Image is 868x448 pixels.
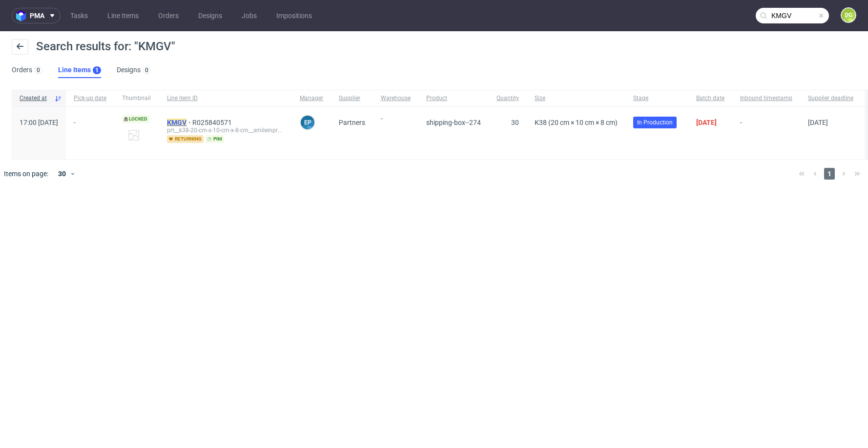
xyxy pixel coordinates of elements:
span: Manager [300,94,323,102]
a: Line Items [102,8,145,23]
div: prt__k38-20-cm-x-10-cm-x-8-cm__smileinprogress__ [167,126,284,134]
div: 0 [37,67,40,74]
span: pma [30,12,44,19]
span: - [740,119,792,148]
img: logo [16,10,30,21]
div: 0 [145,67,148,74]
span: pim [206,135,224,143]
a: R025840571 [192,119,234,126]
span: 17:00 [DATE] [20,119,58,126]
a: Jobs [236,8,263,23]
a: Line Items1 [58,62,101,78]
span: Supplier [339,94,365,102]
span: Thumbnail [122,94,151,102]
button: pma [12,8,61,23]
span: 30 [511,119,519,126]
figcaption: DG [842,8,855,22]
a: Designs0 [117,62,151,78]
span: [DATE] [808,119,828,126]
span: K38 (20 cm × 10 cm × 8 cm) [535,119,618,126]
span: Quantity [496,94,519,102]
a: Orders0 [12,62,42,78]
span: - [381,115,411,148]
a: Impositions [270,8,318,23]
a: Designs [192,8,228,23]
div: 30 [52,167,70,181]
span: Line item ID [167,94,284,102]
span: Created at [20,94,50,102]
span: Product [426,94,481,102]
span: Search results for: "KMGV" [36,40,175,53]
mark: KMGV [167,119,186,126]
span: Size [535,94,618,102]
span: Locked [122,115,149,123]
span: 1 [824,168,835,180]
span: Warehouse [381,94,411,102]
span: In Production [637,118,673,127]
span: Partners [339,119,365,126]
span: Pick-up date [74,94,106,102]
span: Stage [633,94,681,102]
span: [DATE] [696,119,717,126]
span: Items on page: [4,169,48,179]
span: Batch date [696,94,724,102]
span: Inbound timestamp [740,94,792,102]
span: shipping-box--274 [426,119,481,126]
a: Orders [152,8,185,23]
a: KMGV [167,119,192,126]
span: Supplier deadline [808,94,853,102]
span: - [74,119,106,148]
span: returning [167,135,204,143]
a: Tasks [64,8,94,23]
div: 1 [95,67,99,74]
figcaption: EP [301,116,314,129]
